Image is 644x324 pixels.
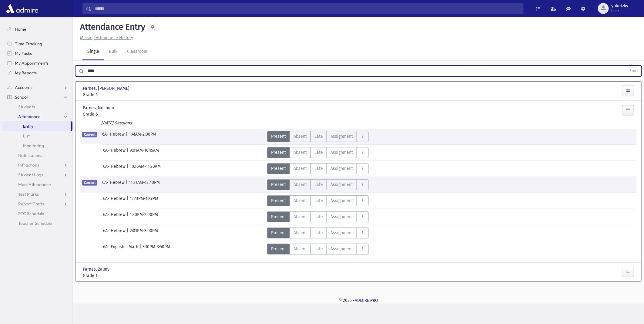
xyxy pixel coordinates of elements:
[2,83,72,92] a: Accounts
[293,165,307,172] span: Absent
[5,2,40,15] img: AdmirePro
[314,246,323,252] span: Late
[82,297,634,304] div: © 2025 -
[271,181,286,188] span: Present
[130,228,158,238] span: 2:01PM-3:00PM
[626,66,641,76] button: Find
[102,179,126,190] span: 6A- Hebrew
[126,131,129,142] span: |
[2,49,72,58] a: My Tasks
[127,211,130,222] span: |
[330,133,353,140] span: Assignment
[130,195,158,206] span: 12:41PM-1:29PM
[355,298,378,303] a: ADMIRE PRO
[2,102,72,112] a: Students
[83,111,169,117] span: Grade 6
[82,43,104,60] a: Single
[18,162,39,168] span: Infractions
[18,182,51,187] span: Meal Attendance
[18,104,35,110] span: Students
[104,43,122,60] a: Bulk
[83,105,115,111] span: Parnes, Nochum
[2,170,72,180] a: Student Logs
[18,211,44,216] span: PTC Schedule
[127,163,130,174] span: |
[314,214,323,220] span: Late
[2,92,72,102] a: School
[83,272,169,279] span: Grade 1
[267,211,369,222] div: AttTypes
[82,132,97,137] span: Current
[129,179,160,190] span: 11:21AM-12:40PM
[2,209,72,218] a: PTC Schedule
[18,221,52,226] span: Teacher Schedule
[2,141,72,150] a: Monitoring
[2,121,71,131] a: Entry
[18,172,43,177] span: Student Logs
[293,149,307,156] span: Absent
[103,211,127,222] span: 6A- Hebrew
[314,133,323,140] span: Late
[122,43,152,60] a: Classroom
[314,197,323,204] span: Late
[23,143,44,148] span: Monitoring
[15,26,26,32] span: Home
[267,179,369,190] div: AttTypes
[130,211,158,222] span: 1:30PM-2:00PM
[330,149,353,156] span: Assignment
[126,179,129,190] span: |
[271,133,286,140] span: Present
[2,131,72,141] a: List
[78,22,145,32] h5: Attendance Entry
[83,266,111,272] span: Parnes, Zalmy
[18,201,44,207] span: Report Cards
[267,131,369,142] div: AttTypes
[2,189,72,199] a: Test Marks
[91,3,523,14] input: Search
[267,228,369,238] div: AttTypes
[18,114,41,119] span: Attendance
[82,180,97,186] span: Current
[293,133,307,140] span: Absent
[271,165,286,172] span: Present
[130,147,159,158] span: 9:01AM-10:15AM
[2,112,72,121] a: Attendance
[2,199,72,209] a: Report Cards
[293,214,307,220] span: Absent
[103,195,127,206] span: 6A- Hebrew
[2,180,72,189] a: Meal Attendance
[127,195,130,206] span: |
[271,230,286,236] span: Present
[2,58,72,68] a: My Appointments
[130,163,161,174] span: 10:16AM-11:20AM
[611,8,628,13] span: User
[271,214,286,220] span: Present
[127,147,130,158] span: |
[2,24,72,34] a: Home
[23,133,30,139] span: List
[15,41,42,46] span: Time Tracking
[15,60,49,66] span: My Appointments
[611,4,628,8] span: ytikotzky
[18,153,42,158] span: Notifications
[2,150,72,160] a: Notifications
[139,244,143,255] span: |
[127,228,130,238] span: |
[80,35,133,40] u: Missing Attendance History
[293,197,307,204] span: Absent
[293,246,307,252] span: Absent
[271,246,286,252] span: Present
[314,165,323,172] span: Late
[2,68,72,78] a: My Reports
[267,147,369,158] div: AttTypes
[314,149,323,156] span: Late
[330,230,353,236] span: Assignment
[267,244,369,255] div: AttTypes
[15,70,37,76] span: My Reports
[267,163,369,174] div: AttTypes
[15,85,32,90] span: Accounts
[2,39,72,49] a: Time Tracking
[314,181,323,188] span: Late
[83,92,169,98] span: Grade 4
[15,51,32,56] span: My Tasks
